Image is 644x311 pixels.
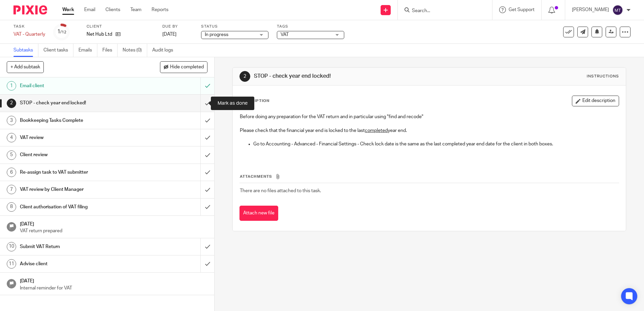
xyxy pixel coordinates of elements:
p: Go to Accounting - Advanced - Financial Settings - Check lock date is the same as the last comple... [253,141,618,147]
div: 11 [7,259,16,269]
a: Team [130,6,141,13]
button: Attach new file [239,206,278,221]
a: Emails [78,44,97,57]
h1: VAT review [20,133,136,143]
h1: Bookkeeping Tasks Complete [20,115,136,126]
h1: Submit VAT Return [20,242,136,252]
p: Description [239,98,269,104]
img: Pixie [13,5,47,14]
div: 6 [7,168,16,177]
h1: [DATE] [20,219,208,228]
div: 4 [7,133,16,142]
div: 1 [7,81,16,91]
p: Please check that the financial year end is locked to the last year end. [240,127,618,134]
a: Audit logs [152,44,178,57]
a: Reports [152,6,168,13]
input: Search [411,8,472,14]
a: Notes (0) [123,44,147,57]
h1: Advise client [20,259,136,269]
label: Status [201,24,268,29]
label: Client [87,24,154,29]
label: Task [13,24,45,29]
span: VAT [281,32,289,37]
div: 2 [7,99,16,108]
h1: [DATE] [20,276,208,284]
button: Edit description [572,96,619,106]
span: In progress [205,32,228,37]
p: [PERSON_NAME] [572,6,609,13]
span: There are no files attached to this task. [240,188,321,193]
div: Instructions [587,74,619,79]
small: /12 [60,30,66,34]
img: svg%3E [612,5,623,15]
div: 8 [7,202,16,212]
div: VAT - Quarterly [13,31,45,38]
p: VAT return prepared [20,228,208,234]
label: Tags [277,24,344,29]
span: Get Support [509,7,535,12]
a: Files [102,44,118,57]
span: Attachments [240,175,272,178]
a: Subtasks [13,44,38,57]
a: Clients [105,6,120,13]
a: Email [84,6,95,13]
div: 10 [7,242,16,251]
h1: Client authorisation of VAT filing [20,202,136,212]
div: 3 [7,116,16,125]
p: Before doing any preparation for the VAT return and in particular using "find and recode" [240,113,618,120]
a: Work [62,6,74,13]
button: + Add subtask [7,61,44,73]
label: Due by [162,24,193,29]
h1: Re-assign task to VAT submitter [20,167,136,177]
span: [DATE] [162,32,176,37]
button: Hide completed [160,61,207,73]
a: Client tasks [43,44,73,57]
div: 7 [7,185,16,194]
h1: STOP - check year end locked! [20,98,136,108]
span: Hide completed [170,65,204,70]
h1: VAT review by Client Manager [20,184,136,195]
h1: Client review [20,150,136,160]
h1: STOP - check year end locked! [254,73,444,80]
div: 2 [239,71,250,82]
p: Net Hub Ltd [87,31,112,38]
h1: Email client [20,81,136,91]
u: completed [365,128,388,133]
p: Internal reminder for VAT [20,285,208,291]
div: 1 [57,28,66,36]
div: 5 [7,150,16,160]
